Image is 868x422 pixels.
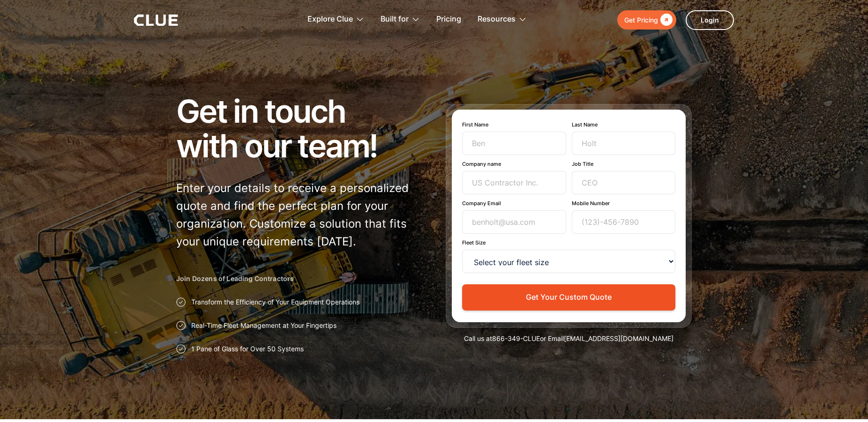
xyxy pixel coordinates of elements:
label: First Name [462,121,566,128]
input: Holt [572,132,676,155]
label: Job Title [572,161,676,167]
div: Resources [478,5,516,34]
label: Fleet Size [462,239,675,246]
a: [EMAIL_ADDRESS][DOMAIN_NAME] [564,334,673,342]
h2: Join Dozens of Leading Contractors [176,274,422,283]
input: CEO [572,171,676,194]
div: Resources [478,5,527,34]
img: Approval checkmark icon [176,321,186,330]
label: Last Name [572,121,676,128]
button: Get Your Custom Quote [462,284,675,310]
img: Approval checkmark icon [176,344,186,354]
p: 1 Pane of Glass for Over 50 Systems [191,344,304,354]
a: Login [686,10,734,30]
label: Mobile Number [572,200,676,207]
div: Explore Clue [307,5,364,34]
div: Call us at or Email [446,334,692,343]
div: Explore Clue [307,5,353,34]
label: Company name [462,161,566,167]
p: Transform the Efficiency of Your Equipment Operations [191,297,359,307]
h1: Get in touch with our team! [176,94,422,163]
a: Pricing [436,5,461,34]
p: Enter your details to receive a personalized quote and find the perfect plan for your organizatio... [176,179,422,251]
a: Get Pricing [617,10,676,30]
div: Get Pricing [624,14,658,26]
div: Built for [381,5,420,34]
input: US Contractor Inc. [462,171,566,194]
img: Approval checkmark icon [176,297,186,307]
div: Built for [381,5,409,34]
label: Company Email [462,200,566,207]
div:  [658,14,673,26]
input: (123)-456-7890 [572,210,676,234]
p: Real-Time Fleet Management at Your Fingertips [191,321,337,330]
a: 866-349-CLUE [492,334,540,342]
input: Ben [462,132,566,155]
input: benholt@usa.com [462,210,566,234]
